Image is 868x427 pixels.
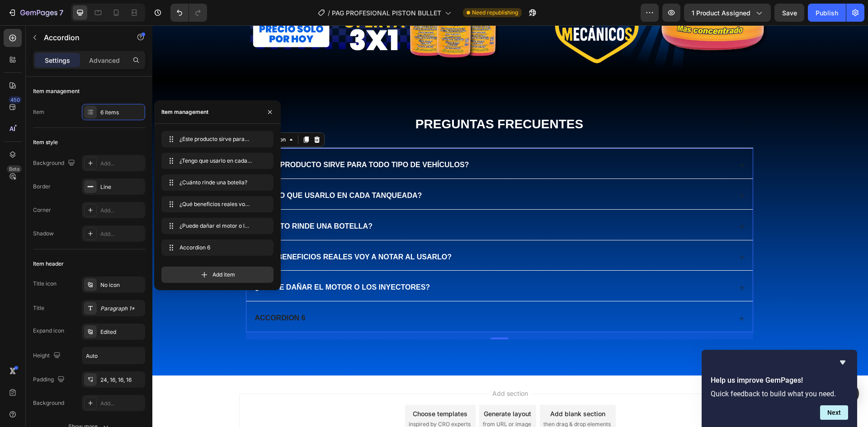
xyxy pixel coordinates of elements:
[336,363,379,373] span: Add section
[100,230,143,238] div: Add...
[4,4,67,22] button: 7
[7,165,22,173] div: Beta
[837,357,848,368] button: Hide survey
[711,375,848,386] h2: Help us improve GemPages!
[330,395,379,403] span: from URL or image
[59,7,63,18] p: 7
[100,206,143,215] div: Add...
[100,305,143,313] div: Paragraph 1*
[100,376,143,384] div: 24, 16, 16, 16
[100,160,143,168] div: Add...
[33,108,44,116] div: Item
[33,327,64,335] div: Expand icon
[179,135,252,143] span: ¿Este producto sirve para todo tipo de vehículos?
[820,405,848,420] button: Next question
[44,32,121,43] p: Accordion
[332,8,441,18] span: PAG PROFESIONAL PISTON BULLET
[331,384,379,393] div: Generate layout
[100,328,143,336] div: Edited
[260,384,315,393] div: Choose templates
[711,357,848,420] div: Help us improve GemPages!
[179,178,252,187] span: ¿Cuánto rinde una botella?
[711,389,848,398] p: Quick feedback to build what you need.
[33,206,51,214] div: Corner
[152,25,868,427] iframe: Design area
[33,183,51,191] div: Border
[33,350,62,362] div: Height
[89,56,120,65] p: Advanced
[179,244,252,252] span: Accordion 6
[692,8,750,18] span: 1 product assigned
[100,399,143,408] div: Add...
[179,157,252,165] span: ¿Tengo que usarlo en cada tanqueada?
[161,108,208,116] div: Item management
[33,280,57,288] div: Title icon
[212,271,235,279] span: Add item
[33,230,54,238] div: Shadow
[100,108,143,117] div: 6 items
[33,304,44,312] div: Title
[100,183,143,191] div: Line
[782,9,797,17] span: Save
[33,87,80,95] div: Item management
[398,384,453,393] div: Add blank section
[82,347,145,364] input: Auto
[328,8,330,18] span: /
[179,200,252,208] span: ¿Qué beneficios reales voy a notar al usarlo?
[33,260,64,268] div: Item header
[33,157,77,169] div: Background
[170,4,207,22] div: Undo/Redo
[100,281,143,289] div: No icon
[808,4,846,22] button: Publish
[33,374,66,386] div: Padding
[256,395,318,403] span: inspired by CRO experts
[684,4,771,22] button: 1 product assigned
[816,8,838,18] div: Publish
[179,222,252,230] span: ¿Puede dañar el motor o los inyectores?
[33,138,58,146] div: Item style
[472,9,518,17] span: Need republishing
[9,96,22,103] div: 450
[774,4,804,22] button: Save
[33,399,64,407] div: Background
[391,395,458,403] span: then drag & drop elements
[45,56,70,65] p: Settings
